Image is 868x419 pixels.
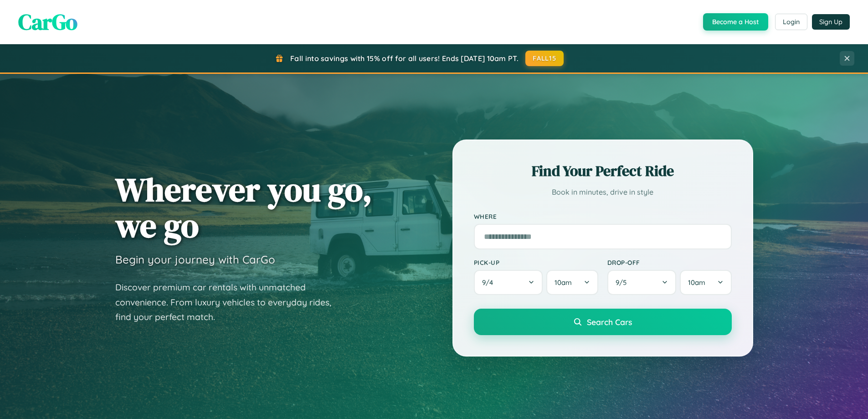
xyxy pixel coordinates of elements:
[474,161,732,181] h2: Find Your Perfect Ride
[115,171,372,243] h1: Wherever you go, we go
[290,54,519,63] span: Fall into savings with 15% off for all users! Ends [DATE] 10am PT.
[474,186,732,199] p: Book in minutes, drive in style
[555,278,572,287] span: 10am
[525,51,564,66] button: FALL15
[18,7,77,37] span: CarGo
[616,278,631,287] span: 9 / 5
[703,13,768,31] button: Become a Host
[482,278,498,287] span: 9 / 4
[474,270,543,295] button: 9/4
[474,212,732,220] label: Where
[812,14,850,30] button: Sign Up
[680,270,731,295] button: 10am
[115,253,275,266] h3: Begin your journey with CarGo
[688,278,705,287] span: 10am
[587,317,632,327] span: Search Cars
[607,259,732,266] label: Drop-off
[546,270,598,295] button: 10am
[474,259,598,266] label: Pick-up
[115,280,343,325] p: Discover premium car rentals with unmatched convenience. From luxury vehicles to everyday rides, ...
[474,309,732,335] button: Search Cars
[775,14,807,30] button: Login
[607,270,677,295] button: 9/5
